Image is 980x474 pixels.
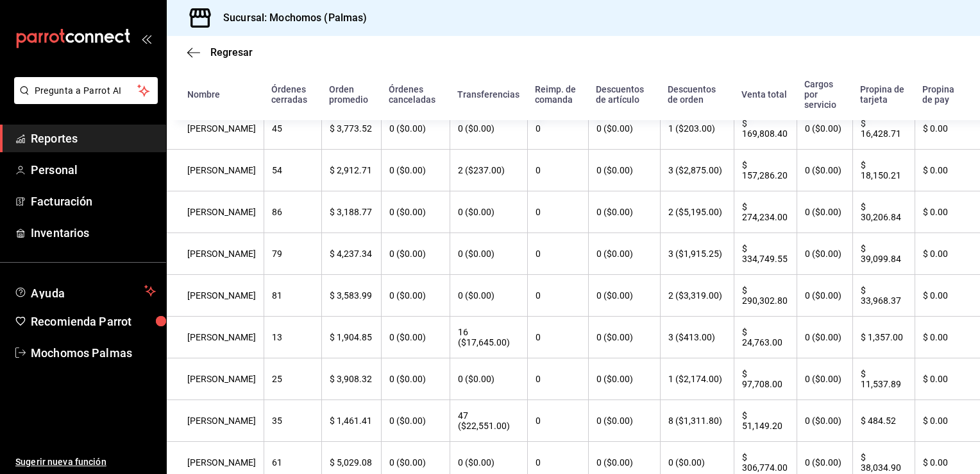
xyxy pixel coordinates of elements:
span: Reportes [31,130,156,147]
th: $ 16,428.71 [852,108,915,150]
th: [PERSON_NAME] [167,150,264,191]
th: 0 ($0.00) [588,191,660,233]
th: 0 [527,150,588,191]
th: Órdenes canceladas [381,69,450,120]
th: $ 274,234.00 [734,191,797,233]
span: Recomienda Parrot [31,313,156,330]
th: $ 334,749.55 [734,233,797,275]
th: 2 ($3,319.00) [660,275,734,317]
th: 25 [264,358,321,400]
th: 0 ($0.00) [450,108,528,150]
a: Pregunta a Parrot AI [9,93,158,107]
th: 3 ($413.00) [660,317,734,358]
th: $ 0.00 [915,191,980,233]
th: $ 169,808.40 [734,108,797,150]
th: $ 3,773.52 [321,108,380,150]
th: 0 ($0.00) [588,400,660,442]
th: 0 ($0.00) [381,275,450,317]
th: Transferencias [450,69,528,120]
th: Descuentos de artículo [588,69,660,120]
th: 13 [264,317,321,358]
th: $ 0.00 [915,275,980,317]
th: 0 ($0.00) [797,275,852,317]
span: Inventarios [31,224,156,241]
th: 0 ($0.00) [797,108,852,150]
th: $ 24,763.00 [734,317,797,358]
th: [PERSON_NAME] [167,358,264,400]
th: 0 [527,317,588,358]
th: 2 ($5,195.00) [660,191,734,233]
span: Facturación [31,193,156,210]
th: 0 ($0.00) [588,108,660,150]
th: 0 ($0.00) [588,317,660,358]
th: 16 ($17,645.00) [450,317,528,358]
th: $ 0.00 [915,233,980,275]
span: Ayuda [31,283,139,299]
th: 47 ($22,551.00) [450,400,528,442]
th: 0 ($0.00) [381,150,450,191]
th: 0 [527,191,588,233]
th: 0 ($0.00) [450,275,528,317]
th: 0 [527,400,588,442]
th: [PERSON_NAME] [167,275,264,317]
th: 0 [527,233,588,275]
th: 0 ($0.00) [797,317,852,358]
th: Nombre [167,69,264,120]
th: 0 ($0.00) [450,233,528,275]
th: $ 2,912.71 [321,150,380,191]
th: $ 1,357.00 [852,317,915,358]
th: 54 [264,150,321,191]
span: Personal [31,161,156,179]
th: Órdenes cerradas [264,69,321,120]
th: 0 [527,358,588,400]
th: 8 ($1,311.80) [660,400,734,442]
th: 3 ($1,915.25) [660,233,734,275]
th: 0 ($0.00) [797,233,852,275]
th: 0 ($0.00) [588,275,660,317]
th: 0 ($0.00) [381,108,450,150]
th: $ 18,150.21 [852,150,915,191]
th: [PERSON_NAME] [167,233,264,275]
th: 0 ($0.00) [450,191,528,233]
th: $ 0.00 [915,358,980,400]
span: Sugerir nueva función [15,455,156,469]
span: Mochomos Palmas [31,344,156,362]
th: $ 3,583.99 [321,275,380,317]
th: 0 ($0.00) [450,358,528,400]
th: 86 [264,191,321,233]
th: $ 11,537.89 [852,358,915,400]
th: 0 ($0.00) [381,400,450,442]
th: Propina de pay [915,69,980,120]
th: 45 [264,108,321,150]
span: Regresar [210,46,253,58]
th: $ 1,904.85 [321,317,380,358]
th: $ 290,302.80 [734,275,797,317]
th: 0 ($0.00) [381,317,450,358]
th: Venta total [734,69,797,120]
th: 0 ($0.00) [588,233,660,275]
th: $ 3,908.32 [321,358,380,400]
th: $ 484.52 [852,400,915,442]
th: $ 0.00 [915,108,980,150]
button: open_drawer_menu [141,33,151,44]
th: 1 ($203.00) [660,108,734,150]
th: 0 ($0.00) [588,358,660,400]
th: 0 ($0.00) [588,150,660,191]
th: 0 ($0.00) [381,358,450,400]
th: $ 1,461.41 [321,400,380,442]
th: $ 39,099.84 [852,233,915,275]
th: 0 ($0.00) [381,233,450,275]
th: [PERSON_NAME] [167,400,264,442]
h3: Sucursal: Mochomos (Palmas) [213,10,367,26]
th: $ 0.00 [915,400,980,442]
th: 0 [527,275,588,317]
th: 0 ($0.00) [797,400,852,442]
th: 2 ($237.00) [450,150,528,191]
th: 0 ($0.00) [797,358,852,400]
th: $ 4,237.34 [321,233,380,275]
th: [PERSON_NAME] [167,191,264,233]
th: $ 33,968.37 [852,275,915,317]
th: 3 ($2,875.00) [660,150,734,191]
th: $ 3,188.77 [321,191,380,233]
th: 0 ($0.00) [797,150,852,191]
